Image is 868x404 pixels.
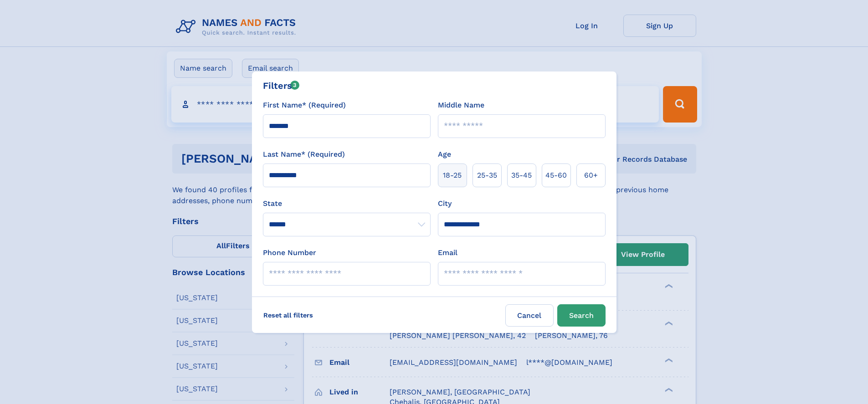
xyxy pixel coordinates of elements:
label: State [263,198,431,209]
span: 35‑45 [511,170,532,181]
label: City [438,198,452,209]
span: 18‑25 [443,170,462,181]
span: 25‑35 [477,170,497,181]
label: Cancel [505,304,554,327]
label: Phone Number [263,247,316,258]
label: Middle Name [438,100,484,111]
label: First Name* (Required) [263,100,346,111]
div: Filters [263,79,300,92]
span: 60+ [584,170,598,181]
button: Search [557,304,606,327]
label: Email [438,247,457,258]
label: Age [438,149,451,160]
span: 45‑60 [545,170,567,181]
label: Last Name* (Required) [263,149,345,160]
label: Reset all filters [257,304,319,326]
